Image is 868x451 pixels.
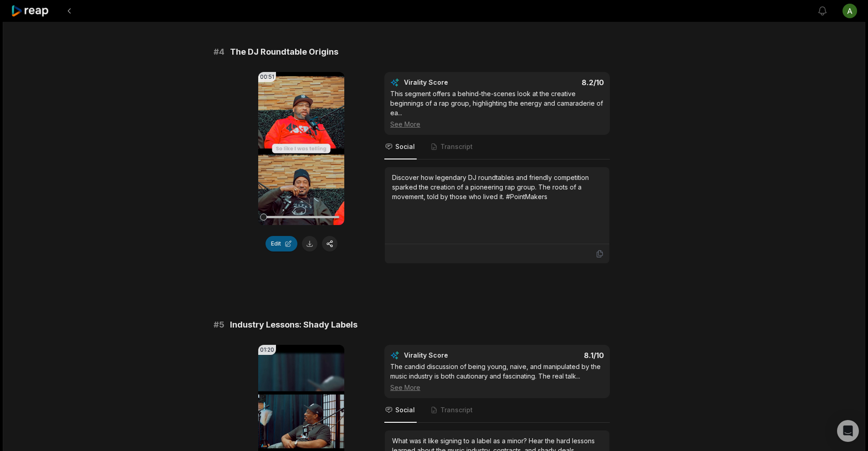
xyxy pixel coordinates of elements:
span: # 5 [214,318,225,331]
div: See More [390,383,604,392]
span: Transcript [440,142,473,151]
div: Virality Score [404,351,502,360]
nav: Tabs [384,398,610,423]
span: Industry Lessons: Shady Labels [230,318,357,331]
span: Social [395,405,415,415]
div: See More [390,119,604,129]
span: The DJ Roundtable Origins [230,46,338,58]
span: # 4 [214,46,225,58]
span: Transcript [440,405,473,415]
div: The candid discussion of being young, naive, and manipulated by the music industry is both cautio... [390,362,604,392]
div: Open Intercom Messenger [837,420,859,442]
div: Virality Score [404,78,502,87]
div: 8.1 /10 [506,351,604,360]
nav: Tabs [384,135,610,159]
video: Your browser does not support mp4 format. [258,72,344,225]
span: Social [395,142,415,151]
button: Edit [266,236,297,251]
div: This segment offers a behind-the-scenes look at the creative beginnings of a rap group, highlight... [390,89,604,129]
div: Discover how legendary DJ roundtables and friendly competition sparked the creation of a pioneeri... [392,173,602,201]
div: 8.2 /10 [506,78,604,87]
